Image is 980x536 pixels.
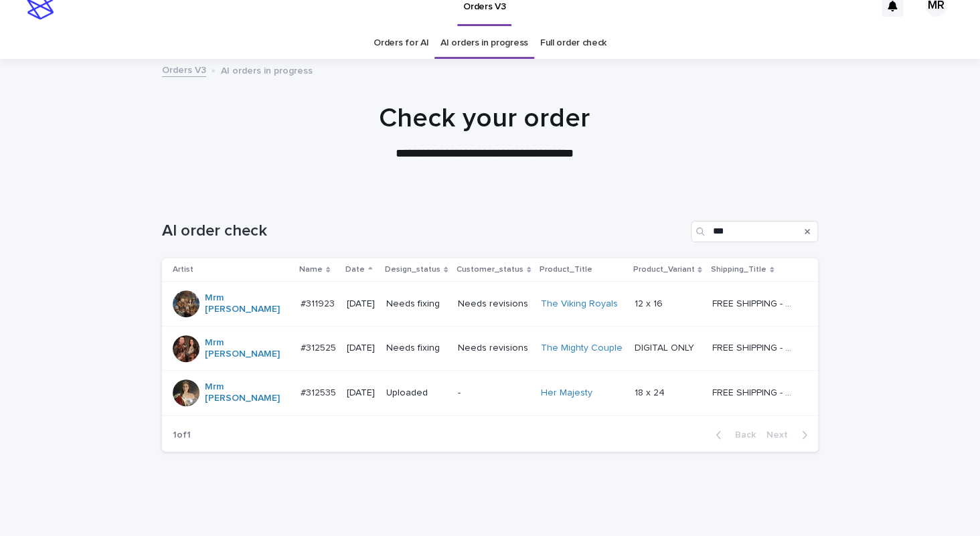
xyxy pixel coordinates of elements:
[711,262,766,277] p: Shipping_Title
[712,296,799,310] p: FREE SHIPPING - preview in 1-2 business days, after your approval delivery will take 5-10 b.d.
[541,298,618,310] a: The Viking Royals
[162,419,201,452] p: 1 of 1
[458,298,530,310] p: Needs revisions
[634,296,665,310] p: 12 x 16
[205,292,289,315] a: Mrm [PERSON_NAME]
[345,262,365,277] p: Date
[374,27,428,59] a: Orders for AI
[633,262,694,277] p: Product_Variant
[301,385,339,399] p: #312535
[299,262,323,277] p: Name
[691,221,818,242] input: Search
[162,326,818,371] tr: Mrm [PERSON_NAME] #312525#312525 [DATE]Needs fixingNeeds revisionsThe Mighty Couple DIGITAL ONLYD...
[157,102,813,135] h1: Check your order
[540,262,592,277] p: Product_Title
[173,262,193,277] p: Artist
[386,298,447,310] p: Needs fixing
[540,27,606,59] a: Full order check
[761,429,818,441] button: Next
[458,387,530,399] p: -
[440,27,528,59] a: AI orders in progress
[386,387,447,399] p: Uploaded
[386,343,447,354] p: Needs fixing
[347,343,375,354] p: [DATE]
[221,62,313,77] p: AI orders in progress
[385,262,440,277] p: Design_status
[205,381,289,404] a: Mrm [PERSON_NAME]
[301,296,337,310] p: #311923
[712,340,799,354] p: FREE SHIPPING - preview in 1-2 business days, after your approval delivery will take 5-10 b.d.
[162,62,206,77] a: Orders V3
[705,429,761,441] button: Back
[712,385,799,399] p: FREE SHIPPING - preview in 1-2 business days, after your approval delivery will take 5-10 b.d.
[458,343,530,354] p: Needs revisions
[162,221,685,241] h1: AI order check
[457,262,523,277] p: Customer_status
[634,340,696,354] p: DIGITAL ONLY
[347,298,375,310] p: [DATE]
[766,430,796,440] span: Next
[541,343,623,354] a: The Mighty Couple
[727,430,756,440] span: Back
[347,387,375,399] p: [DATE]
[541,387,592,399] a: Her Majesty
[205,337,289,360] a: Mrm [PERSON_NAME]
[162,282,818,327] tr: Mrm [PERSON_NAME] #311923#311923 [DATE]Needs fixingNeeds revisionsThe Viking Royals 12 x 1612 x 1...
[162,371,818,416] tr: Mrm [PERSON_NAME] #312535#312535 [DATE]Uploaded-Her Majesty 18 x 2418 x 24 FREE SHIPPING - previe...
[301,340,339,354] p: #312525
[634,385,667,399] p: 18 x 24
